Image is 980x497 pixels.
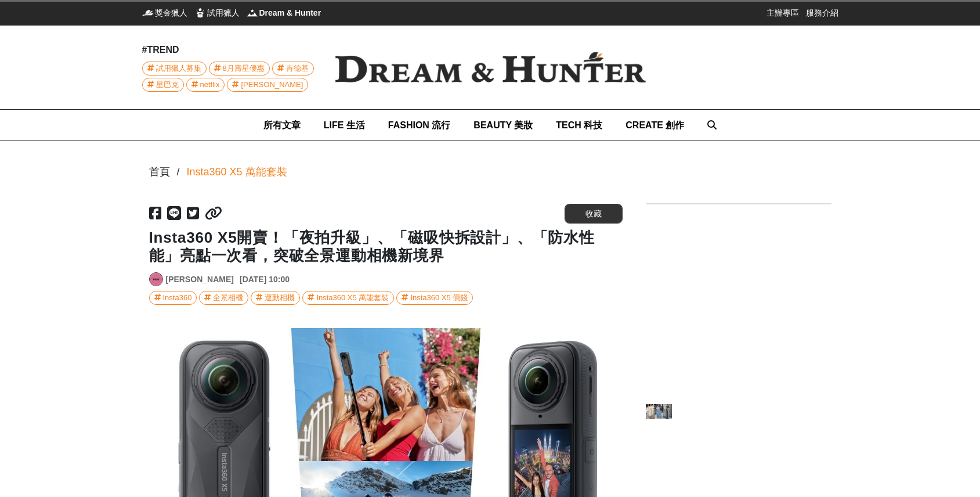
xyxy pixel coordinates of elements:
div: [DATE] 10:00 [240,273,290,286]
a: 全景相機 [199,291,248,305]
div: #TREND [142,43,316,57]
span: BEAUTY 美妝 [473,120,533,130]
span: 試用獵人 [207,7,240,19]
a: 星巴克 [142,78,184,92]
img: 試用獵人 [194,7,206,19]
a: 所有文章 [263,110,301,141]
a: CREATE 創作 [625,110,684,141]
a: BEAUTY 美妝 [473,110,533,141]
span: LIFE 生活 [324,120,365,130]
a: [PERSON_NAME] [227,78,308,92]
a: netflix [186,78,225,92]
span: 星巴克 [156,78,179,91]
span: 肯德基 [286,62,309,75]
a: FASHION 流行 [388,110,451,141]
span: [PERSON_NAME] [241,78,303,91]
img: Dream & Hunter [247,7,258,19]
span: TECH 科技 [556,120,602,130]
div: 全景相機 [213,291,243,304]
h1: Insta360 X5開賣！「夜拍升級」、「磁吸快拆設計」、「防水性能」亮點一次看，突破全景運動相機新境界 [149,229,623,265]
button: 收藏 [565,204,623,224]
a: TECH 科技 [556,110,602,141]
img: 150cm小個子女生穿搭技巧，掌握「高腰線」比例，視覺增高5cm以上，不再只是可愛也能時髦有型！ [646,404,672,419]
a: LIFE 生活 [324,110,365,141]
span: 8月壽星優惠 [223,62,265,75]
a: Insta360 X5 萬能套裝 [187,164,287,180]
img: Avatar [150,273,162,286]
img: 獎金獵人 [142,7,154,19]
span: CREATE 創作 [625,120,684,130]
span: Dream & Hunter [259,7,321,19]
div: 首頁 [149,164,170,180]
span: FASHION 流行 [388,120,451,130]
div: 運動相機 [265,291,295,304]
a: 獎金獵人獎金獵人 [142,7,187,19]
a: 試用獵人試用獵人 [194,7,240,19]
div: Insta360 X5 價錢 [410,291,468,304]
a: Avatar [149,272,163,286]
a: Insta360 [149,291,197,305]
a: 主辦專區 [766,7,799,19]
div: Insta360 [163,291,192,304]
a: 試用獵人募集 [142,62,207,75]
a: Dream & HunterDream & Hunter [247,7,321,19]
div: Insta360 X5 萬能套裝 [316,291,389,304]
div: / [177,164,180,180]
span: netflix [200,78,220,91]
span: 獎金獵人 [155,7,187,19]
span: 所有文章 [263,120,301,130]
a: 運動相機 [251,291,300,305]
img: Dream & Hunter [316,33,664,102]
a: 8月壽星優惠 [209,62,270,75]
a: Insta360 X5 萬能套裝 [302,291,394,305]
a: 肯德基 [272,62,314,75]
a: [PERSON_NAME] [166,273,234,286]
span: 試用獵人募集 [156,62,201,75]
a: Insta360 X5 價錢 [396,291,473,305]
a: 服務介紹 [806,7,838,19]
